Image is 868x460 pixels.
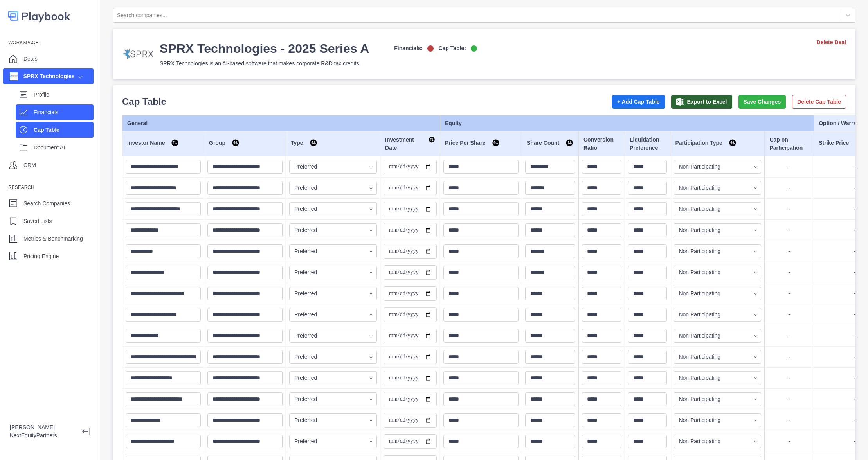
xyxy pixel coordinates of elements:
p: - [768,416,810,424]
p: - [768,226,810,234]
img: Sort [855,139,863,147]
div: Investment Date [385,136,435,152]
p: - [768,247,810,255]
div: General [127,119,435,128]
p: Financials [34,108,94,117]
p: Cap Table [34,126,94,134]
p: - [768,332,810,340]
div: Investor Name [127,139,199,149]
img: company image [10,72,18,80]
div: SPRX Technologies [10,72,75,81]
div: Equity [445,119,809,128]
p: Saved Lists [23,217,52,225]
p: - [768,395,810,403]
p: - [768,374,810,382]
div: Liquidation Preference [630,136,665,152]
p: - [768,184,810,192]
img: Sort [310,139,317,147]
p: CRM [23,161,36,169]
p: [PERSON_NAME] [10,423,76,431]
p: - [768,289,810,298]
p: Financials: [394,44,423,52]
img: Sort [729,139,737,147]
img: Sort [429,136,435,144]
p: - [768,311,810,319]
p: NextEquityPartners [10,431,76,440]
p: Search Companies [23,199,70,208]
div: Type [291,139,375,149]
img: Sort [565,139,573,147]
div: Share Count [527,139,574,149]
img: Sort [232,139,240,147]
p: Cap Table: [438,44,466,52]
a: Delete Deal [817,38,846,47]
div: Price Per Share [445,139,517,149]
div: Participation Type [675,139,760,149]
button: Save Changes [738,95,786,109]
p: - [768,353,810,361]
button: Delete Cap Table [792,95,846,109]
img: on-logo [471,45,477,52]
p: Metrics & Benchmarking [23,235,83,243]
p: SPRX Technologies is an AI-based software that makes corporate R&D tax credits. [160,59,477,68]
p: - [768,437,810,446]
img: logo-colored [8,8,70,24]
div: Cap on Participation [769,136,809,152]
p: - [768,205,810,213]
img: off-logo [427,45,434,52]
div: Conversion Ratio [583,136,620,152]
img: Sort [171,139,179,147]
button: Export to Excel [671,95,732,109]
p: Deals [23,55,38,63]
p: Cap Table [122,95,166,109]
img: company-logo [122,38,153,70]
div: Group [209,139,281,149]
p: Document AI [34,144,94,152]
img: Sort [492,139,500,147]
p: Profile [34,91,94,99]
p: - [768,163,810,171]
button: + Add Cap Table [612,95,665,109]
p: Pricing Engine [23,252,59,261]
h3: SPRX Technologies - 2025 Series A [160,41,369,56]
p: - [768,268,810,277]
